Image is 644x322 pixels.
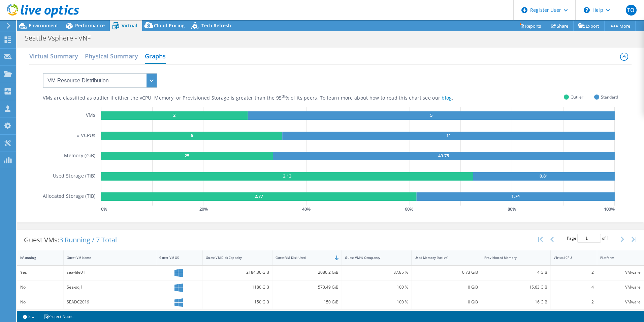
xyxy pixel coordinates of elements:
h1: Seattle Vsphere - VNF [22,34,101,42]
div: Guest VMs: [17,230,124,250]
div: 4 GiB [484,269,548,276]
div: Guest VM OS [159,256,191,260]
a: Export [573,21,605,31]
div: Platform [600,256,633,260]
div: Guest VM Disk Capacity [206,256,261,260]
svg: \n [584,7,590,13]
text: 100 % [604,206,615,212]
div: SEADC2019 [67,298,153,306]
div: 4 [554,284,594,291]
div: VMware [600,284,641,291]
div: 150 GiB [206,298,269,306]
div: No [20,298,60,306]
div: 15.63 GiB [484,284,548,291]
text: 0 % [101,206,107,212]
h5: # vCPUs [77,132,96,140]
text: 1.74 [511,193,520,199]
span: 1 [607,235,609,241]
div: 100 % [345,284,408,291]
text: 11 [446,132,451,138]
div: 2 [554,269,594,276]
h2: Graphs [145,49,166,64]
svg: GaugeChartPercentageAxisTexta [101,206,618,212]
h5: Used Storage (TiB) [53,172,96,181]
sup: th [282,94,285,99]
text: 40 % [302,206,311,212]
div: Virtual CPU [554,256,586,260]
a: Share [546,21,574,31]
span: 3 Running / 7 Total [59,235,117,244]
span: Page of [567,234,609,243]
text: 2 [173,112,175,118]
div: 0 GiB [415,298,478,306]
h2: Virtual Summary [29,49,78,63]
input: jump to page [577,234,601,243]
span: Virtual [122,22,137,29]
div: 2184.36 GiB [206,269,269,276]
div: IsRunning [20,256,52,260]
div: Yes [20,269,60,276]
span: Outlier [571,93,583,101]
text: 2.77 [255,193,263,199]
div: 1180 GiB [206,284,269,291]
div: 16 GiB [484,298,548,306]
div: VMs are classified as outlier if either the vCPU, Memory, or Provisioned Storage is greater than ... [43,95,487,101]
span: Environment [29,22,58,29]
text: 6 [190,132,193,138]
h5: Allocated Storage (TiB) [43,192,95,201]
text: 80 % [508,206,516,212]
div: Provisioned Memory [484,256,540,260]
div: VMware [600,269,641,276]
div: 2 [554,298,594,306]
span: Cloud Pricing [154,22,185,29]
div: 100 % [345,298,408,306]
a: 2 [18,312,39,321]
div: VMware [600,298,641,306]
div: No [20,284,60,291]
a: blog [442,95,452,101]
div: 573.49 GiB [276,284,339,291]
div: Guest VM % Occupancy [345,256,400,260]
span: Performance [75,22,105,29]
h2: Physical Summary [85,49,138,63]
text: 20 % [199,206,208,212]
span: Standard [601,93,618,101]
h5: VMs [86,111,96,120]
text: 5 [430,112,432,118]
a: Project Notes [39,312,78,321]
div: 2080.2 GiB [276,269,339,276]
div: Guest VM Disk Used [276,256,331,260]
div: sea-file01 [67,269,153,276]
div: 87.85 % [345,269,408,276]
div: Used Memory (Active) [415,256,470,260]
div: Sea-sql1 [67,284,153,291]
text: 60 % [405,206,413,212]
h5: Memory (GiB) [64,152,95,160]
text: 0.81 [540,173,548,179]
a: Reports [514,21,546,31]
span: TO [626,5,637,16]
span: Tech Refresh [201,22,231,29]
div: Guest VM Name [67,256,145,260]
div: 150 GiB [276,298,339,306]
div: 0 GiB [415,284,478,291]
text: 25 [185,153,189,159]
text: 2.13 [283,173,291,179]
div: 0.73 GiB [415,269,478,276]
text: 49.75 [438,153,449,159]
a: More [604,21,636,31]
